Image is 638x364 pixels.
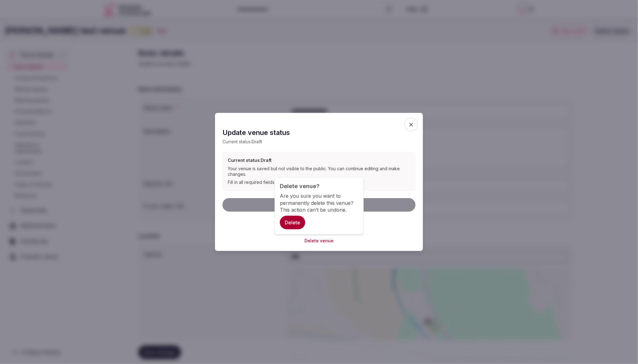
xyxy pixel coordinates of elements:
[228,166,410,177] div: Your venue is saved but not visible to the public. You can continue editing and make changes.
[228,180,410,185] div: Fill in all required fields to submit for review or publish.
[222,128,416,137] h2: Update venue status
[280,193,359,213] div: Are you sure you want to permanently delete this venue? This action can’t be undone.
[280,216,305,229] button: Delete
[228,157,410,163] h3: Current status: Draft
[304,237,334,244] button: Delete venue
[252,139,262,144] span: Draft
[280,182,359,190] div: Delete venue?
[222,139,416,145] p: Current status:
